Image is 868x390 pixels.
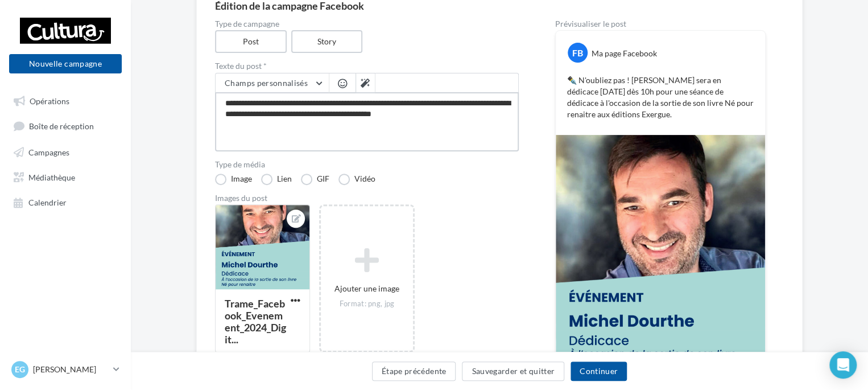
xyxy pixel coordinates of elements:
p: [PERSON_NAME] [33,364,109,375]
a: Calendrier [7,191,124,212]
div: Prévisualiser le post [555,20,766,28]
label: Lien [261,174,292,185]
label: Type de campagne [215,20,519,28]
button: Sauvegarder et quitter [462,362,564,381]
button: Continuer [571,362,627,381]
button: Étape précédente [372,362,456,381]
span: Champs personnalisés [225,78,308,88]
a: EG [PERSON_NAME] [9,359,122,380]
label: Image [215,174,252,185]
a: Boîte de réception [7,115,124,136]
label: GIF [301,174,329,185]
span: Opérations [30,96,69,105]
div: Open Intercom Messenger [829,351,857,379]
button: Nouvelle campagne [9,54,122,73]
a: Campagnes [7,141,124,162]
a: Médiathèque [7,166,124,187]
label: Post [215,30,287,53]
div: Édition de la campagne Facebook [215,1,784,11]
span: Calendrier [28,198,67,207]
div: Ma page Facebook [592,48,657,59]
label: Type de média [215,161,519,169]
label: Vidéo [338,174,375,185]
label: Story [291,30,363,53]
a: Opérations [7,90,124,110]
label: Texte du post * [215,62,519,70]
button: Champs personnalisés [216,73,329,93]
p: ✒️ N'oubliez pas ! [PERSON_NAME] sera en dédicace [DATE] dès 10h pour une séance de dédicace à l'... [567,75,754,120]
div: FB [568,43,588,63]
span: EG [15,364,25,375]
div: Images du post [215,194,519,202]
div: Trame_Facebook_Evenement_2024_Digit... [225,297,286,346]
span: Campagnes [28,147,69,157]
span: Boîte de réception [29,121,94,131]
span: Médiathèque [28,172,75,182]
